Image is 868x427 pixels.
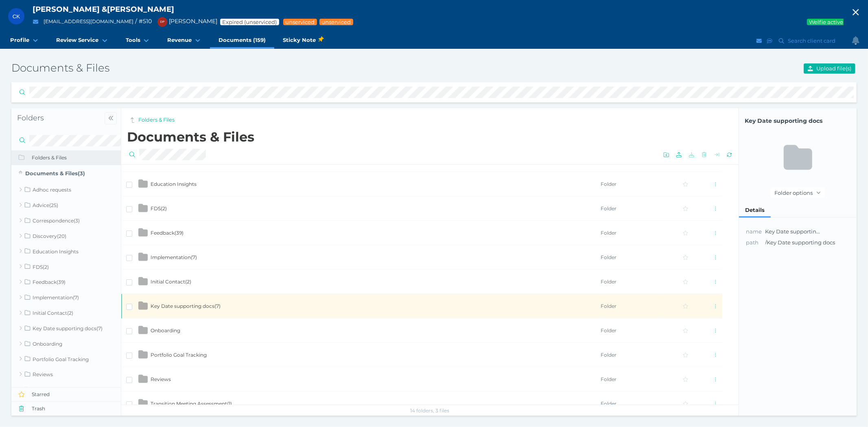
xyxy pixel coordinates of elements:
span: & [PERSON_NAME] [102,4,174,14]
span: Upload file(s) [815,65,855,72]
span: Advice status: No review during service period [321,19,352,25]
td: Folder [600,245,661,270]
a: [EMAIL_ADDRESS][DOMAIN_NAME] [44,18,133,24]
button: Move [712,150,722,160]
button: Download selected files [687,150,697,160]
td: Folder [600,318,661,343]
span: [PERSON_NAME] [33,4,100,14]
a: Documents & Files(3) [11,165,121,182]
div: Clare Kelly [8,8,24,24]
span: Review Service [56,37,98,44]
td: Reviews [150,367,600,392]
a: Correspondence(3) [11,213,121,228]
td: Folder [600,270,661,294]
span: Key Date supportin... [765,228,820,235]
td: Feedback(39) [150,221,600,245]
a: Folders & Files [138,116,175,124]
button: SMS [766,36,774,46]
td: Onboarding [150,318,600,343]
td: Education Insights [150,172,600,196]
h4: Folders [17,113,101,123]
a: Reviews [11,367,121,382]
span: Key Date supporting docs [745,117,851,125]
span: Reviews [151,376,171,382]
button: Search client card [775,36,840,46]
span: Education Insights [151,181,197,187]
td: Initial Contact(2) [150,270,600,294]
span: Folders & Files [32,155,121,161]
span: Implementation ( 7 ) [151,254,197,260]
button: Create folder [661,150,671,160]
button: Delete selected files or folders [699,150,709,160]
span: [PERSON_NAME] [153,17,217,25]
button: Folder options [771,187,825,198]
button: Email [755,36,763,46]
button: Starred [11,387,121,401]
a: Portfolio Goal Tracking [11,351,121,367]
span: Folder options [771,190,815,196]
button: Reload the list of files from server [724,150,735,160]
a: FDS(2) [11,259,121,274]
td: Folder [600,392,661,416]
span: /Key Date supporting docs [765,239,839,247]
button: Email [31,17,41,27]
span: Sticky Note [283,36,323,44]
span: Portfolio Goal Tracking [151,352,207,358]
div: David Parry [157,17,167,27]
a: Feedback(39) [11,274,121,290]
a: Profile [2,33,48,49]
a: Implementation(7) [11,290,121,305]
td: Folder [600,343,661,367]
span: Starred [32,391,121,398]
span: Onboarding [151,327,180,333]
span: Feedback ( 39 ) [151,230,184,236]
div: Details [739,203,771,217]
td: Folder [600,221,661,245]
span: DP [160,20,164,24]
button: Upload file(s) [804,63,855,74]
td: Portfolio Goal Tracking [150,343,600,367]
span: Transition Meeting Assessment ( 1 ) [151,401,232,407]
a: Initial Contact(2) [11,305,121,320]
h3: Documents & Files [11,61,575,75]
a: Advice(25) [11,197,121,213]
a: Review Service [48,33,117,49]
span: CK [13,13,20,20]
td: Folder [600,172,661,196]
span: 14 folders, 3 files [411,407,450,414]
h2: Documents & Files [127,129,736,145]
td: FDS(2) [150,196,600,221]
span: Welfie active [809,19,844,25]
span: path [746,239,759,246]
button: Folders & Files [11,150,121,165]
span: Documents (159) [219,37,266,44]
span: Profile [10,37,29,44]
span: FDS ( 2 ) [151,205,167,211]
span: This is the folder name [746,228,762,235]
span: Trash [32,405,121,412]
a: Documents (159) [210,33,274,49]
a: Adhoc requests [11,182,121,198]
td: Key Date supporting docs(7) [150,294,600,318]
span: Initial Contact ( 2 ) [151,279,191,285]
td: Folder [600,196,661,221]
span: Click to copy folder name to clipboard [745,117,851,125]
span: Service package status: Not reviewed during service period [285,19,315,25]
span: Expired (unserviced) [222,19,278,25]
a: Onboarding [11,336,121,351]
a: Discovery(20) [11,228,121,244]
a: Revenue [159,33,210,49]
td: Folder [600,367,661,392]
span: Search client card [786,37,839,44]
a: Education Insights [11,244,121,259]
td: Transition Meeting Assessment(1) [150,392,600,416]
button: You are in root folder and can't go up [127,115,137,125]
a: Transition Meeting Assessment(1) [11,382,121,397]
button: Upload one or more files [674,150,684,160]
td: Folder [600,294,661,318]
span: Key Date supporting docs ( 7 ) [151,303,221,309]
button: Trash [11,401,121,416]
span: Revenue [167,37,192,44]
td: Implementation(7) [150,245,600,270]
span: / # 510 [135,17,152,25]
